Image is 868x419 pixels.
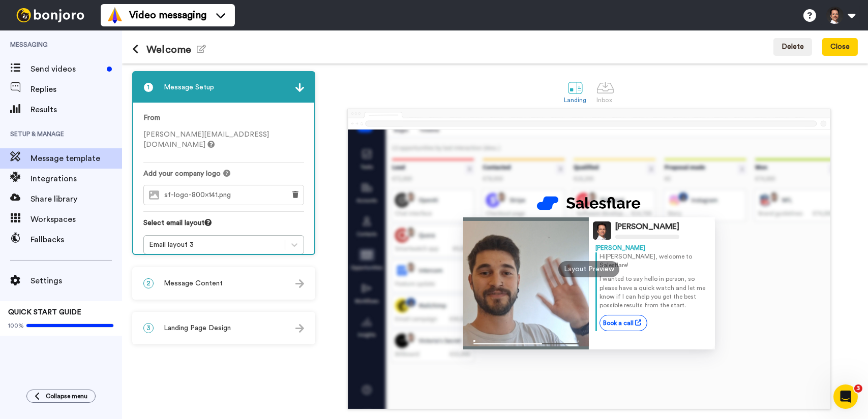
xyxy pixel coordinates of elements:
div: Email layout 3 [149,240,280,250]
img: player-controls-full.svg [463,335,589,349]
img: arrow.svg [295,279,304,288]
img: f7f7f4ec-3340-43a8-98ad-8224bfbf24d5 [537,194,641,212]
div: Landing [564,96,587,104]
span: 2 [143,278,154,288]
a: Book a call [600,315,647,331]
span: [PERSON_NAME][EMAIL_ADDRESS][DOMAIN_NAME] [143,131,269,148]
span: Replies [31,83,122,95]
span: sf-logo-800x141.png [164,191,236,200]
span: Settings [31,275,122,287]
span: 100% [8,321,24,330]
span: 3 [143,323,154,333]
label: From [143,113,160,123]
span: Video messaging [129,8,206,22]
span: 1 [143,82,154,92]
span: Workspaces [31,213,122,225]
span: Results [31,104,122,116]
span: Share library [31,193,122,205]
h1: Welcome [132,44,206,55]
img: vm-color.svg [107,7,123,23]
span: Message Setup [164,82,214,92]
div: [PERSON_NAME] [595,244,708,252]
button: Collapse menu [26,390,96,403]
div: Layout Preview [558,261,619,277]
div: Inbox [596,96,614,104]
div: Select email layout [143,218,304,235]
img: arrow.svg [295,83,304,92]
span: Message Content [164,278,223,288]
div: [PERSON_NAME] [615,222,679,232]
span: Landing Page Design [164,323,231,333]
p: Hi [PERSON_NAME] , welcome to Salesflare! [600,252,708,270]
span: Send videos [31,63,103,75]
span: Fallbacks [31,234,122,246]
div: 2Message Content [132,267,315,300]
a: Inbox [591,74,619,109]
button: Close [822,38,858,56]
span: Add your company logo [143,169,221,179]
button: Delete [773,38,812,56]
img: bj-logo-header-white.svg [12,8,88,22]
span: Integrations [31,173,122,185]
span: Message template [31,152,122,165]
iframe: Intercom live chat [833,384,858,409]
span: 3 [854,384,862,393]
span: QUICK START GUIDE [8,309,81,316]
a: Landing [559,74,592,109]
div: 3Landing Page Design [132,312,315,344]
span: Collapse menu [46,392,87,400]
img: Profile Image [593,221,611,240]
img: arrow.svg [295,324,304,333]
p: I wanted to say hello in person, so please have a quick watch and let me know if I can help you g... [600,275,708,310]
